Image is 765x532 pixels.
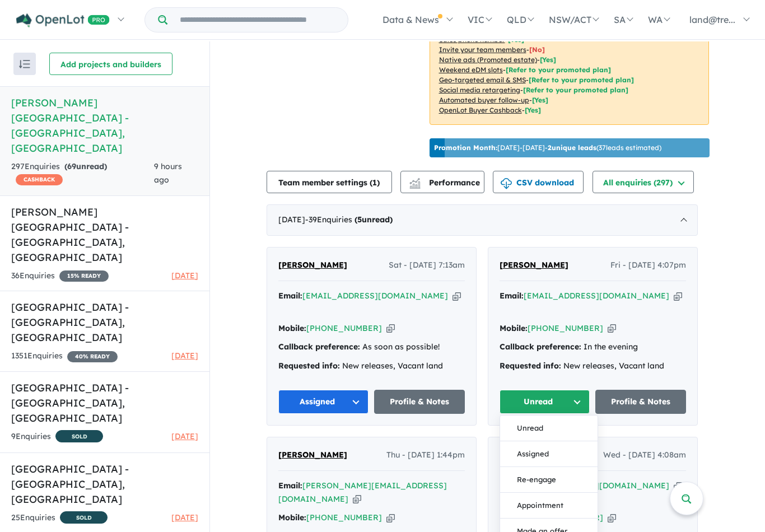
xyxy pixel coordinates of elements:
span: - 39 Enquir ies [305,214,393,225]
button: Copy [353,493,361,505]
span: [DATE] [171,431,198,441]
span: Thu - [DATE] 1:44pm [386,449,465,462]
h5: [PERSON_NAME] [GEOGRAPHIC_DATA] - [GEOGRAPHIC_DATA] , [GEOGRAPHIC_DATA] [11,204,198,265]
span: Fri - [DATE] 4:07pm [610,259,686,272]
span: [Refer to your promoted plan] [529,76,634,84]
a: [PHONE_NUMBER] [528,323,603,333]
span: SOLD [60,511,108,524]
span: [ No ] [529,45,545,54]
div: As soon as possible! [278,340,465,354]
button: Unread [500,390,590,414]
button: Copy [674,480,682,492]
button: Copy [674,290,682,302]
div: [DATE] [267,204,698,236]
u: Native ads (Promoted estate) [439,55,537,64]
a: [PHONE_NUMBER] [528,512,603,522]
div: 1351 Enquir ies [11,349,118,363]
u: Social media retargeting [439,86,520,94]
div: In the evening [500,340,686,354]
strong: Mobile: [278,323,306,333]
button: Copy [608,323,616,334]
button: Team member settings (1) [267,171,392,193]
button: Copy [608,512,616,524]
strong: Callback preference: [500,342,581,352]
div: 9 Enquir ies [11,430,103,444]
button: Re-engage [500,467,598,493]
span: land@tre... [689,14,735,25]
div: 25 Enquir ies [11,511,108,525]
button: Assigned [500,441,598,467]
h5: [GEOGRAPHIC_DATA] - [GEOGRAPHIC_DATA] , [GEOGRAPHIC_DATA] [11,380,198,426]
span: 1 [372,178,377,188]
button: Performance [400,171,484,193]
div: New releases, Vacant land [278,360,465,373]
u: OpenLot Buyer Cashback [439,106,522,114]
h5: [GEOGRAPHIC_DATA] - [GEOGRAPHIC_DATA] , [GEOGRAPHIC_DATA] [11,461,198,507]
div: 297 Enquir ies [11,160,154,187]
span: [PERSON_NAME] [278,450,347,460]
button: Copy [386,512,395,524]
u: Invite your team members [439,45,526,54]
span: [DATE] [171,512,198,522]
span: [Yes] [525,106,541,114]
a: [PERSON_NAME] [500,259,568,272]
strong: Mobile: [278,512,306,522]
button: Unread [500,416,598,441]
span: [PERSON_NAME] [278,260,347,270]
span: 15 % READY [59,270,109,282]
div: New releases, Vacant land [500,360,686,373]
h5: [GEOGRAPHIC_DATA] - [GEOGRAPHIC_DATA] , [GEOGRAPHIC_DATA] [11,300,198,345]
a: [EMAIL_ADDRESS][DOMAIN_NAME] [524,480,669,491]
strong: Requested info: [278,361,340,371]
img: bar-chart.svg [409,181,421,189]
span: [Yes] [532,96,548,104]
a: [PERSON_NAME][EMAIL_ADDRESS][DOMAIN_NAME] [278,480,447,504]
u: Automated buyer follow-up [439,96,529,104]
span: SOLD [55,430,103,442]
strong: Email: [278,480,302,491]
a: Profile & Notes [595,390,686,414]
p: [DATE] - [DATE] - ( 37 leads estimated) [434,143,661,153]
strong: Email: [278,291,302,301]
strong: ( unread) [64,161,107,171]
span: [Refer to your promoted plan] [506,66,611,74]
a: [EMAIL_ADDRESS][DOMAIN_NAME] [524,291,669,301]
span: [DATE] [171,270,198,281]
button: CSV download [493,171,584,193]
strong: Mobile: [500,323,528,333]
span: CASHBACK [16,174,63,185]
input: Try estate name, suburb, builder or developer [170,8,346,32]
span: 9 hours ago [154,161,182,185]
img: sort.svg [19,60,30,68]
b: 2 unique leads [548,143,596,152]
a: [PERSON_NAME] [278,259,347,272]
strong: Requested info: [500,361,561,371]
span: [PERSON_NAME] [500,260,568,270]
a: Profile & Notes [374,390,465,414]
u: Weekend eDM slots [439,66,503,74]
b: Promotion Month: [434,143,497,152]
span: 5 [357,214,362,225]
a: [PHONE_NUMBER] [306,323,382,333]
span: [DATE] [171,351,198,361]
button: Copy [453,290,461,302]
a: [EMAIL_ADDRESS][DOMAIN_NAME] [302,291,448,301]
span: Sat - [DATE] 7:13am [389,259,465,272]
a: [PHONE_NUMBER] [306,512,382,522]
span: [Yes] [540,55,556,64]
div: 36 Enquir ies [11,269,109,283]
strong: Callback preference: [278,342,360,352]
strong: ( unread) [354,214,393,225]
button: Copy [386,323,395,334]
img: download icon [501,178,512,189]
span: 69 [67,161,76,171]
button: Appointment [500,493,598,519]
span: Wed - [DATE] 4:08am [603,449,686,462]
img: Openlot PRO Logo White [16,13,110,27]
button: Add projects and builders [49,53,172,75]
h5: [PERSON_NAME][GEOGRAPHIC_DATA] - [GEOGRAPHIC_DATA] , [GEOGRAPHIC_DATA] [11,95,198,156]
span: [Refer to your promoted plan] [523,86,628,94]
a: [PERSON_NAME] [278,449,347,462]
img: line-chart.svg [409,178,419,184]
span: Performance [411,178,480,188]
